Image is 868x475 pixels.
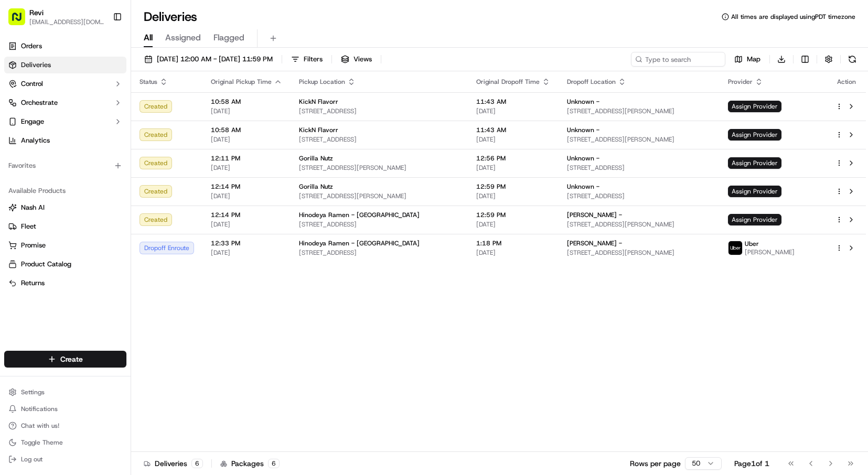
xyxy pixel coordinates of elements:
[84,202,173,221] a: 💻API Documentation
[4,113,126,130] button: Engage
[163,134,191,147] button: See all
[476,98,550,106] span: 11:43 AM
[747,55,760,64] span: Map
[4,402,126,416] button: Notifications
[21,60,51,70] span: Deliveries
[144,458,203,469] div: Deliveries
[4,237,126,254] button: Promise
[211,182,282,191] span: 12:14 PM
[4,275,126,292] button: Returns
[47,100,172,111] div: Start new chat
[4,435,126,450] button: Toggle Theme
[476,239,550,247] span: 1:18 PM
[845,52,860,67] button: Refresh
[211,211,282,219] span: 12:14 PM
[10,153,27,173] img: Wisdom Oko
[8,222,122,231] a: Fleet
[211,154,282,163] span: 12:11 PM
[299,154,333,163] span: Gorilla Nutz
[220,458,280,469] div: Packages
[476,192,550,200] span: [DATE]
[476,164,550,172] span: [DATE]
[29,18,104,26] span: [EMAIL_ADDRESS][DOMAIN_NAME]
[730,52,765,67] button: Map
[728,78,753,86] span: Provider
[336,52,377,67] button: Views
[4,418,126,433] button: Chat with us!
[731,13,855,21] span: All times are displayed using PDT timezone
[567,192,711,200] span: [STREET_ADDRESS]
[567,220,711,229] span: [STREET_ADDRESS][PERSON_NAME]
[104,232,127,240] span: Pylon
[21,117,44,126] span: Engage
[299,164,459,172] span: [STREET_ADDRESS][PERSON_NAME]
[567,164,711,172] span: [STREET_ADDRESS]
[211,249,282,257] span: [DATE]
[299,78,345,86] span: Pickup Location
[476,249,550,257] span: [DATE]
[89,207,97,215] div: 💻
[745,240,759,248] span: Uber
[140,78,157,86] span: Status
[299,211,420,219] span: Hinodeya Ramen - [GEOGRAPHIC_DATA]
[353,55,372,64] span: Views
[211,135,282,144] span: [DATE]
[4,132,126,149] a: Analytics
[144,31,153,44] span: All
[4,218,126,235] button: Fleet
[567,211,622,219] span: [PERSON_NAME] -
[476,135,550,144] span: [DATE]
[299,239,420,247] span: Hinodeya Ramen - [GEOGRAPHIC_DATA]
[211,107,282,115] span: [DATE]
[567,107,711,115] span: [STREET_ADDRESS][PERSON_NAME]
[99,206,168,217] span: API Documentation
[304,55,323,64] span: Filters
[211,192,282,200] span: [DATE]
[4,57,126,73] a: Deliveries
[299,107,459,115] span: [STREET_ADDRESS]
[299,249,459,257] span: [STREET_ADDRESS]
[728,129,781,141] span: Assign Provider
[21,203,45,212] span: Nash AI
[630,458,681,469] p: Rows per page
[567,78,616,86] span: Dropoff Location
[567,239,622,247] span: [PERSON_NAME] -
[567,98,599,106] span: Unknown -
[476,126,550,134] span: 11:43 AM
[728,241,742,255] img: uber-new-logo.jpeg
[745,248,795,256] span: [PERSON_NAME]
[22,100,41,119] img: 8571987876998_91fb9ceb93ad5c398215_72.jpg
[60,354,83,364] span: Create
[10,42,191,59] p: Welcome 👋
[21,405,58,413] span: Notifications
[728,186,781,197] span: Assign Provider
[21,222,36,231] span: Fleet
[268,459,280,468] div: 6
[178,103,191,116] button: Start new chat
[4,182,126,199] div: Available Products
[21,438,63,447] span: Toggle Theme
[21,136,50,145] span: Analytics
[27,68,189,79] input: Got a question? Start typing here...
[476,154,550,163] span: 12:56 PM
[299,220,459,229] span: [STREET_ADDRESS]
[299,192,459,200] span: [STREET_ADDRESS][PERSON_NAME]
[476,78,540,86] span: Original Dropoff Time
[728,101,781,112] span: Assign Provider
[157,55,273,64] span: [DATE] 12:00 AM - [DATE] 11:59 PM
[8,260,122,269] a: Product Catalog
[21,260,71,269] span: Product Catalog
[567,135,711,144] span: [STREET_ADDRESS][PERSON_NAME]
[114,163,117,171] span: •
[10,100,29,119] img: 1736555255976-a54dd68f-1ca7-489b-9aae-adbdc363a1c4
[74,231,127,240] a: Powered byPylon
[4,452,126,467] button: Log out
[29,7,44,18] button: Revi
[213,31,244,44] span: Flagged
[734,458,769,469] div: Page 1 of 1
[47,111,144,119] div: We're available if you need us!
[10,136,70,145] div: Past conversations
[4,94,126,111] button: Orchestrate
[567,126,599,134] span: Unknown -
[21,422,59,430] span: Chat with us!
